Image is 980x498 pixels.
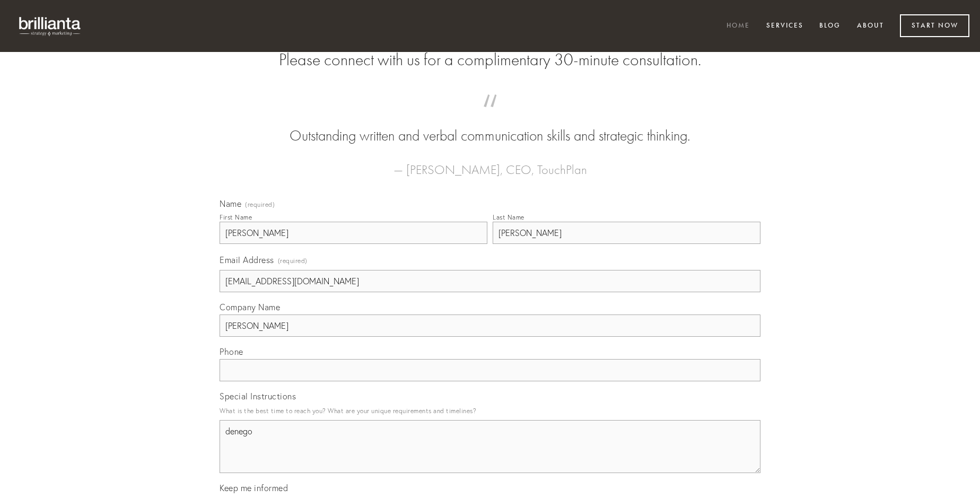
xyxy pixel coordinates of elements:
[220,198,241,209] span: Name
[493,213,524,221] div: Last Name
[278,254,308,268] span: (required)
[237,105,743,146] blockquote: Outstanding written and verbal communication skills and strategic thinking.
[237,105,743,126] span: “
[850,18,891,35] a: About
[220,404,760,418] p: What is the best time to reach you? What are your unique requirements and timelines?
[220,391,296,401] span: Special Instructions
[220,346,243,357] span: Phone
[900,14,969,37] a: Start Now
[11,11,90,41] img: brillianta - research, strategy, marketing
[220,213,252,221] div: First Name
[220,50,760,70] h2: Please connect with us for a complimentary 30-minute consultation.
[220,420,760,473] textarea: denego
[220,255,274,265] span: Email Address
[245,202,275,208] span: (required)
[220,302,280,312] span: Company Name
[720,18,757,35] a: Home
[237,146,743,180] figcaption: — [PERSON_NAME], CEO, TouchPlan
[812,18,847,35] a: Blog
[759,18,810,35] a: Services
[220,483,288,493] span: Keep me informed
